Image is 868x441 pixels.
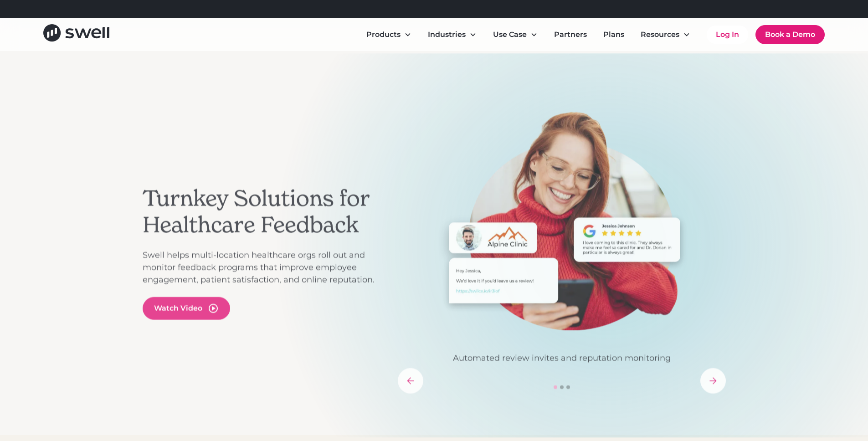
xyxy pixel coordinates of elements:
h2: Turnkey Solutions for Healthcare Feedback [143,185,389,238]
a: Log In [707,26,748,44]
p: Automated review invites and reputation monitoring [398,352,726,364]
div: Show slide 3 of 3 [566,385,570,389]
div: Industries [421,26,484,44]
div: previous slide [398,368,423,394]
div: Products [359,26,419,44]
div: 1 of 3 [398,112,726,364]
div: Use Case [486,26,545,44]
div: Use Case [493,29,527,40]
div: Resources [633,26,698,44]
div: carousel [398,112,726,394]
a: Book a Demo [755,25,825,44]
div: Industries [428,29,466,40]
div: Resources [641,29,679,40]
a: open lightbox [143,297,230,319]
a: Plans [596,26,632,44]
div: Show slide 2 of 3 [560,385,564,389]
div: Watch Video [154,303,202,313]
p: Swell helps multi-location healthcare orgs roll out and monitor feedback programs that improve em... [143,249,389,286]
div: Products [366,29,401,40]
a: home [43,24,109,45]
div: Show slide 1 of 3 [554,385,557,389]
a: Partners [547,26,594,44]
div: next slide [700,368,726,394]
